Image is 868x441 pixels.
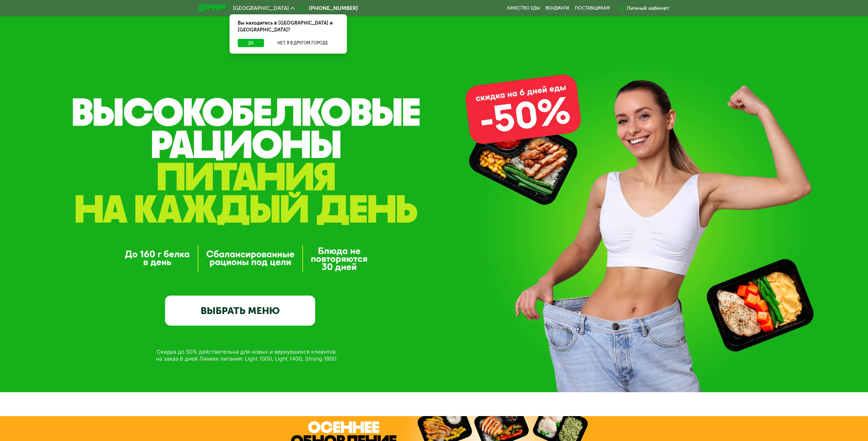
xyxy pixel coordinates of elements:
[575,5,610,11] div: поставщикам
[165,296,315,326] a: ВЫБРАТЬ МЕНЮ
[238,39,264,47] button: Да
[230,14,347,39] div: Вы находитесь в [GEOGRAPHIC_DATA] и [GEOGRAPHIC_DATA]?
[627,4,670,12] div: Личный кабинет
[233,5,289,11] span: [GEOGRAPHIC_DATA]
[507,5,540,11] a: Качество еды
[545,5,569,11] a: Вендинги
[298,4,358,12] a: [PHONE_NUMBER]
[267,39,339,47] button: Нет, я в другом городе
